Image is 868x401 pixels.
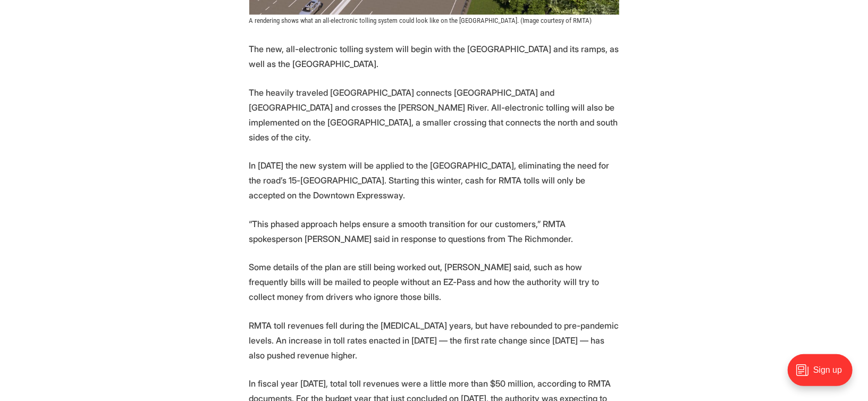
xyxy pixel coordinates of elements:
[249,16,592,24] span: A rendering shows what an all-electronic tolling system could look like on the [GEOGRAPHIC_DATA]....
[249,318,619,363] p: RMTA toll revenues fell during the [MEDICAL_DATA] years, but have rebounded to pre-pandemic level...
[249,216,619,246] p: “This phased approach helps ensure a smooth transition for our customers,” RMTA spokesperson [PER...
[249,41,619,71] p: The new, all-electronic tolling system will begin with the [GEOGRAPHIC_DATA] and its ramps, as we...
[249,158,619,203] p: In [DATE] the new system will be applied to the [GEOGRAPHIC_DATA], eliminating the need for the r...
[779,349,868,401] iframe: portal-trigger
[249,85,619,145] p: The heavily traveled [GEOGRAPHIC_DATA] connects [GEOGRAPHIC_DATA] and [GEOGRAPHIC_DATA] and cross...
[249,260,619,304] p: Some details of the plan are still being worked out, [PERSON_NAME] said, such as how frequently b...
